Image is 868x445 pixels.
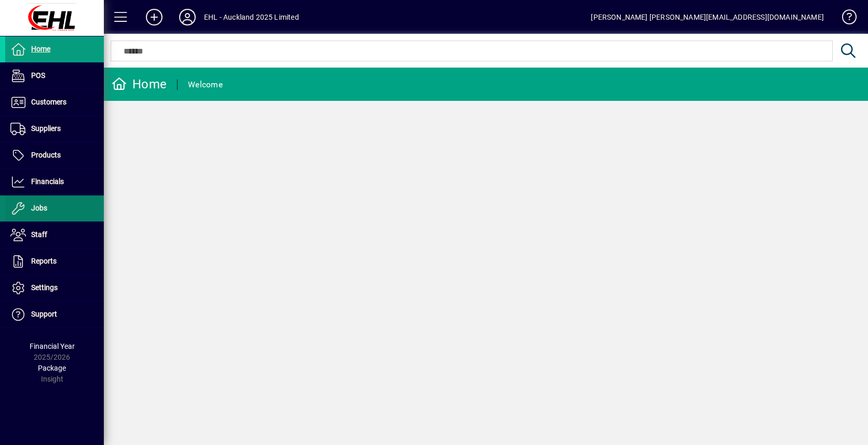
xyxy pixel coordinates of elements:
[31,177,64,186] span: Financials
[5,142,104,168] a: Products
[171,8,204,27] button: Profile
[112,76,167,93] div: Home
[5,248,104,274] a: Reports
[31,204,47,212] span: Jobs
[5,195,104,221] a: Jobs
[31,124,61,133] span: Suppliers
[834,2,855,36] a: Knowledge Base
[204,9,299,25] div: EHL - Auckland 2025 Limited
[31,151,61,159] span: Products
[5,116,104,142] a: Suppliers
[591,9,824,25] div: [PERSON_NAME] [PERSON_NAME][EMAIL_ADDRESS][DOMAIN_NAME]
[31,230,47,239] span: Staff
[5,222,104,248] a: Staff
[138,8,171,27] button: Add
[188,76,223,93] div: Welcome
[5,169,104,195] a: Financials
[5,89,104,115] a: Customers
[31,283,58,292] span: Settings
[31,71,45,80] span: POS
[30,342,75,350] span: Financial Year
[5,275,104,301] a: Settings
[31,310,57,318] span: Support
[5,302,104,328] a: Support
[31,257,57,265] span: Reports
[31,45,50,53] span: Home
[31,98,66,106] span: Customers
[5,63,104,89] a: POS
[38,364,66,372] span: Package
